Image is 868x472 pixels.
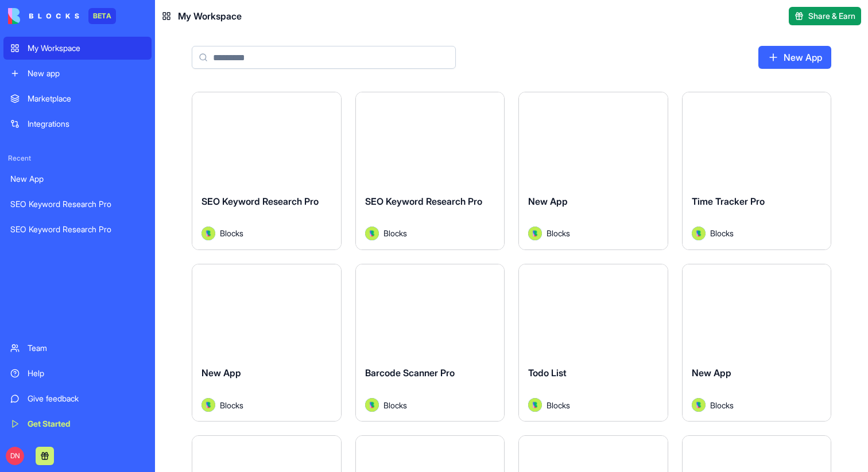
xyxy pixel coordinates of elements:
[8,8,116,24] a: BETA
[192,264,342,422] a: New AppAvatarBlocks
[758,46,831,69] a: New App
[547,399,570,411] span: Blocks
[3,87,152,110] a: Marketplace
[518,264,668,422] a: Todo ListAvatarBlocks
[518,92,668,250] a: New AppAvatarBlocks
[682,264,832,422] a: New AppAvatarBlocks
[10,173,145,185] div: New App
[692,367,731,379] span: New App
[10,198,145,210] div: SEO Keyword Research Pro
[355,264,505,422] a: Barcode Scanner ProAvatarBlocks
[3,37,152,60] a: My Workspace
[383,399,407,411] span: Blocks
[192,92,342,250] a: SEO Keyword Research ProAvatarBlocks
[789,7,861,25] button: Share & Earn
[8,8,79,24] img: logo
[682,92,832,250] a: Time Tracker ProAvatarBlocks
[6,447,24,465] span: DN
[710,227,734,239] span: Blocks
[692,398,706,412] img: Avatar
[528,398,542,412] img: Avatar
[3,154,152,163] span: Recent
[692,227,706,240] img: Avatar
[692,196,765,207] span: Time Tracker Pro
[220,399,243,411] span: Blocks
[3,218,152,241] a: SEO Keyword Research Pro
[28,342,145,354] div: Team
[10,224,145,235] div: SEO Keyword Research Pro
[28,68,145,79] div: New app
[808,10,855,22] span: Share & Earn
[365,196,482,207] span: SEO Keyword Research Pro
[28,93,145,104] div: Marketplace
[220,227,243,239] span: Blocks
[201,196,319,207] span: SEO Keyword Research Pro
[3,337,152,360] a: Team
[201,367,241,379] span: New App
[201,227,215,240] img: Avatar
[178,9,242,23] span: My Workspace
[365,227,379,240] img: Avatar
[28,42,145,54] div: My Workspace
[365,398,379,412] img: Avatar
[528,196,568,207] span: New App
[28,393,145,404] div: Give feedback
[383,227,407,239] span: Blocks
[3,112,152,135] a: Integrations
[528,367,567,379] span: Todo List
[28,418,145,430] div: Get Started
[3,387,152,410] a: Give feedback
[3,193,152,216] a: SEO Keyword Research Pro
[365,367,455,379] span: Barcode Scanner Pro
[528,227,542,240] img: Avatar
[355,92,505,250] a: SEO Keyword Research ProAvatarBlocks
[3,62,152,85] a: New app
[710,399,734,411] span: Blocks
[201,398,215,412] img: Avatar
[3,412,152,435] a: Get Started
[3,362,152,385] a: Help
[28,118,145,130] div: Integrations
[3,167,152,190] a: New App
[28,368,145,379] div: Help
[547,227,570,239] span: Blocks
[88,8,116,24] div: BETA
